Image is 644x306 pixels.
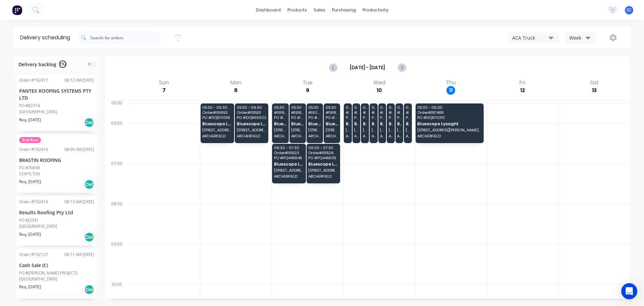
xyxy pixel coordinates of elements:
span: 2nd Run [19,137,41,143]
span: Bluescope Lysaght [274,162,304,166]
span: ARCHERFIELD [308,134,321,138]
span: ARCHERFIELD [406,134,410,138]
span: [STREET_ADDRESS][PERSON_NAME] (STORE) [417,128,481,132]
div: ACA Truck [512,34,549,41]
span: [STREET_ADDRESS][PERSON_NAME] (STORE) [380,128,384,132]
div: Results Roofing Pty Ltd [19,209,94,216]
div: Sun [157,79,171,86]
span: PO # PQ445763 [389,116,393,120]
div: products [284,5,310,15]
span: 05:30 [372,105,376,110]
span: ARCHERFIELD [354,134,358,138]
div: Order # 192414 [19,199,48,205]
div: Del [84,285,94,295]
span: [STREET_ADDRESS][PERSON_NAME] (STORE) [397,128,401,132]
div: BRASTIN ROOFING [19,157,94,164]
span: ARCHERFIELD [417,134,481,138]
span: [STREET_ADDRESS][PERSON_NAME] (STORE) [354,128,358,132]
span: 05:30 [326,105,338,110]
div: Cash Sale (C) [19,262,94,269]
span: 192 [59,60,66,68]
span: PO # DN356591 [274,116,287,120]
span: 05:30 [380,105,384,110]
span: ARCHERFIELD [346,134,350,138]
div: Sat [588,79,601,86]
span: Order # 191523 [274,151,304,155]
a: dashboard [253,5,284,15]
span: 06:30 - 07:30 [308,146,338,150]
span: Delivery backlog [18,61,56,68]
span: [STREET_ADDRESS][PERSON_NAME] (STORE) [274,128,287,132]
div: 12 [518,86,527,95]
div: purchasing [329,5,359,15]
span: ARCHERFIELD [372,134,376,138]
span: PO # DQ569922 [237,116,266,120]
div: Fri [518,79,527,86]
span: PO # DQ570016 [202,116,232,120]
span: [STREET_ADDRESS][PERSON_NAME] (STORE) [326,128,338,132]
div: [GEOGRAPHIC_DATA] [19,223,94,229]
span: [STREET_ADDRESS] [308,168,338,172]
span: PO # DQ570414 [346,116,350,120]
div: PO #30698 [19,165,40,171]
span: 05:30 [354,105,358,110]
span: # 191994 [372,111,376,115]
span: PO # DQ570012 [291,116,304,120]
span: # 191882 [406,111,410,115]
span: [STREET_ADDRESS][PERSON_NAME] (STORE) [346,128,350,132]
div: Del [84,232,94,242]
div: 9 [303,86,312,95]
span: # 192085 [363,111,367,115]
span: ARCHERFIELD [274,134,287,138]
span: ARCHERFIELD [380,134,384,138]
img: Factory [12,5,22,15]
span: ARCHERFIELD [308,174,338,178]
span: 05:30 [274,105,287,110]
span: Order # 187489 [417,111,481,115]
span: Req. [DATE] [19,284,41,290]
span: # 192235 [380,111,384,115]
div: [GEOGRAPHIC_DATA] [19,276,94,282]
span: 05:30 [389,105,393,110]
div: Order # 192417 [19,77,48,83]
span: Bluescope Lysaght [406,122,410,126]
span: Order # 191653 [202,111,232,115]
input: Search for orders [90,31,161,44]
span: ARCHERFIELD [363,134,367,138]
span: # 191883 [389,111,393,115]
span: Bluescope Lysaght [363,122,367,126]
div: 10 [375,86,384,95]
button: ACA Truck [508,33,559,43]
span: [STREET_ADDRESS][PERSON_NAME] (STORE) [363,128,367,132]
div: 08:00 [105,200,128,240]
span: SC [627,7,632,13]
div: STAPYLTON [19,171,94,177]
div: PO #[PERSON_NAME] PROJECTS [19,270,78,276]
span: Bluescope Lysaght [308,162,338,166]
span: PO # DQ570334 [308,116,321,120]
span: PO # DQ570484 [397,116,401,120]
span: Bluescope Lysaght [372,122,376,126]
span: 05:30 [397,105,401,110]
div: 08:13 AM [DATE] [64,199,94,205]
span: PO # DQ570210 [417,116,481,120]
div: productivity [359,5,392,15]
span: 05:30 - 06:30 [417,105,481,110]
span: PO # DQ570204 [406,116,410,120]
span: Bluescope Lysaght [326,122,338,126]
span: 05:30 [406,105,410,110]
div: 7 [160,86,168,95]
span: 05:30 - 06:30 [237,105,266,110]
span: Req. [DATE] [19,231,41,237]
div: 13 [590,86,599,95]
span: Req. [DATE] [19,179,41,185]
div: 11 [446,86,455,95]
div: 08:11 AM [DATE] [64,252,94,258]
div: Week [569,34,589,41]
span: [STREET_ADDRESS][PERSON_NAME] (STORE) [202,128,232,132]
div: Del [84,179,94,189]
span: ARCHERFIELD [237,134,266,138]
div: PO #J3391 [19,217,39,223]
span: # 192017 [308,111,321,115]
span: Bluescope Lysaght [389,122,393,126]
